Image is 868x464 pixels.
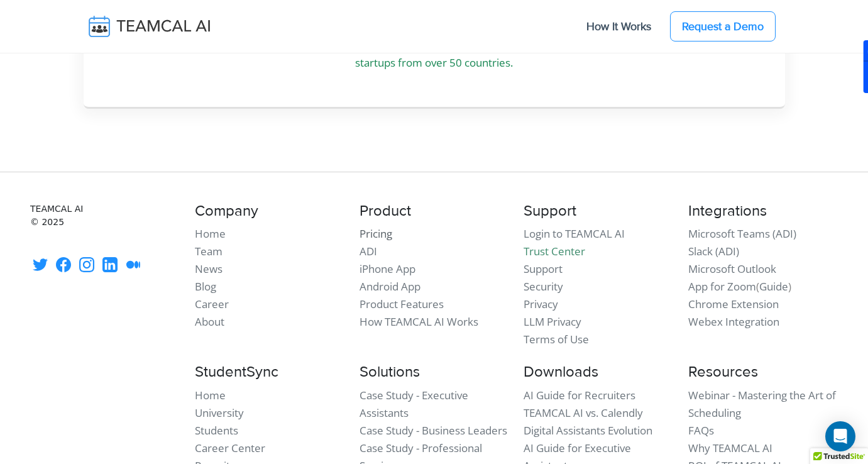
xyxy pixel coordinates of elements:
a: Support [524,262,563,276]
h4: Integrations [688,202,838,221]
a: Webinar - Mastering the Art of Scheduling [688,388,836,420]
a: Microsoft Outlook [688,262,776,276]
a: Request a Demo [670,11,776,41]
a: Pricing [360,226,392,241]
h4: Company [195,202,344,221]
p: TEAMCAL AI enabled [PERSON_NAME] to coordinate meetings with multiple partners at MARL Accelerato... [84,36,785,72]
a: Blog [195,279,216,294]
a: Android App [360,279,420,294]
a: News [195,262,222,276]
h4: Product [360,202,509,221]
li: ( ) [688,278,838,296]
h4: Downloads [524,363,673,382]
h4: Solutions [360,363,509,382]
a: Slack (ADI) [688,244,739,258]
a: TEAMCAL AI vs. Calendly [524,406,643,420]
a: Career Center [195,441,265,455]
a: App for Zoom [688,279,756,294]
a: Terms of Use [524,332,589,346]
a: Login to TEAMCAL AI [524,226,625,241]
a: AI Guide for Recruiters [524,388,635,402]
a: Case Study - Executive Assistants [360,388,468,420]
a: Webex Integration [688,314,779,329]
a: Why TEAMCAL AI [688,441,772,455]
a: Privacy [524,297,558,311]
a: How TEAMCAL AI Works [360,314,478,329]
a: Guide [759,279,788,294]
a: Microsoft Teams (ADI) [688,226,796,241]
a: Chrome Extension [688,297,779,311]
h4: Support [524,202,673,221]
a: University [195,406,244,420]
a: Team [195,244,222,258]
a: Home [195,226,226,241]
div: Open Intercom Messenger [825,421,855,451]
h4: StudentSync [195,363,344,382]
h4: Resources [688,363,838,382]
a: LLM Privacy [524,314,581,329]
a: Digital Assistants Evolution [524,423,652,438]
a: Students [195,423,238,438]
a: Home [195,388,226,402]
a: Case Study - Business Leaders [360,423,507,438]
a: Product Features [360,297,444,311]
a: Trust Center [524,244,585,258]
a: Career [195,297,229,311]
a: Security [524,279,563,294]
a: FAQs [688,423,714,438]
small: TEAMCAL AI © 2025 [30,202,180,229]
a: iPhone App [360,262,415,276]
a: ADI [360,244,377,258]
a: How It Works [574,13,664,40]
a: About [195,314,224,329]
